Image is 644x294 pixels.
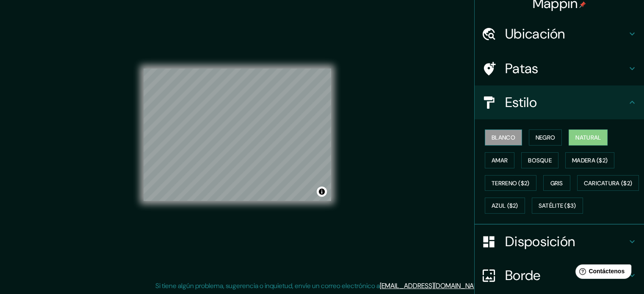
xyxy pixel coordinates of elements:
font: Bosque [528,157,552,164]
button: Natural [569,129,608,146]
font: Borde [505,267,541,284]
div: Ubicación [475,17,644,51]
font: Amar [492,157,508,164]
font: Gris [550,179,563,187]
font: Natural [575,134,601,141]
font: Caricatura ($2) [584,179,633,187]
font: Azul ($2) [492,202,518,210]
button: Bosque [521,152,558,168]
font: Estilo [505,93,537,111]
button: Negro [529,129,562,146]
a: [EMAIL_ADDRESS][DOMAIN_NAME] [380,281,484,290]
div: Disposición [475,225,644,258]
div: Patas [475,52,644,85]
button: Amar [485,152,514,168]
button: Terreno ($2) [485,175,536,191]
font: Ubicación [505,25,565,43]
button: Gris [543,175,570,191]
font: Patas [505,60,539,77]
font: Madera ($2) [572,157,608,164]
button: Caricatura ($2) [577,175,639,191]
button: Blanco [485,129,522,146]
button: Satélite ($3) [532,198,583,214]
button: Azul ($2) [485,198,525,214]
div: Borde [475,258,644,292]
button: Madera ($2) [565,152,614,168]
font: Negro [536,134,556,141]
font: Terreno ($2) [492,179,530,187]
font: Si tiene algún problema, sugerencia o inquietud, envíe un correo electrónico a [155,281,380,290]
img: pin-icon.png [579,1,586,8]
font: Disposición [505,233,575,250]
button: Activar o desactivar atribución [317,187,327,197]
canvas: Mapa [144,69,331,201]
div: Estilo [475,85,644,119]
iframe: Lanzador de widgets de ayuda [569,261,635,285]
font: Blanco [492,134,515,141]
font: Satélite ($3) [539,202,576,210]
